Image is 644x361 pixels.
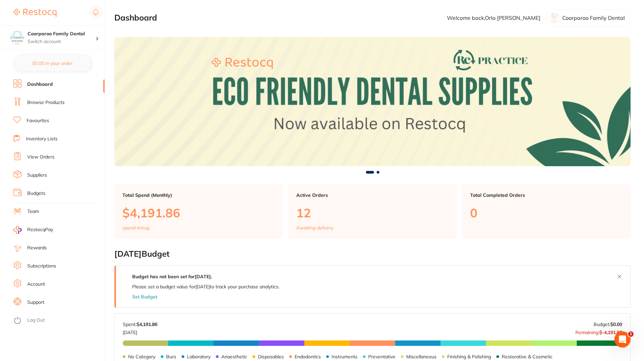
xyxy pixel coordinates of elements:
[10,31,24,44] img: Coorparoo Family Dental
[28,38,96,45] p: Switch account
[27,226,53,233] span: RestocqPay
[114,37,631,166] img: Dashboard
[28,31,96,37] h4: Coorparoo Family Dental
[122,206,275,220] p: $4,191.86
[132,284,279,289] p: Please set a budget value for [DATE] to track your purchase analytics.
[27,208,39,215] a: Team
[123,322,157,327] p: Spent:
[462,184,631,239] a: Total Completed Orders0
[137,321,157,327] strong: $4,191.86
[123,327,157,335] p: [DATE]
[614,331,631,348] iframe: Intercom live chat
[27,245,47,251] a: Rewards
[368,354,395,359] p: Preventative
[13,5,56,21] a: Restocq Logo
[221,354,247,359] p: Anaesthetic
[114,249,631,259] h2: [DATE] Budget
[13,226,22,234] img: RestocqPay
[128,354,155,359] p: No Category
[13,315,103,326] button: Log Out
[13,226,53,234] a: RestocqPay
[26,136,58,142] a: Inventory Lists
[166,354,176,359] p: Burs
[114,184,283,239] a: Total Spend (Monthly)$4,191.86spend inAug
[594,322,622,327] p: Budget:
[27,81,53,88] a: Dashboard
[27,299,44,306] a: Support
[447,15,540,21] p: Welcome back, Orla [PERSON_NAME]
[296,206,449,220] p: 12
[447,354,491,359] p: Finishing & Polishing
[27,117,49,124] a: Favourites
[562,15,625,21] p: Coorparoo Family Dental
[288,184,457,239] a: Active Orders12Awaiting delivery
[132,294,157,299] button: Set Budget
[132,274,212,280] strong: Budget has not been set for [DATE] .
[27,317,45,324] a: Log Out
[122,192,275,198] p: Total Spend (Monthly)
[296,192,449,198] p: Active Orders
[13,9,56,17] img: Restocq Logo
[575,327,622,335] p: Remaining:
[406,354,437,359] p: Miscellaneous
[114,13,157,23] h2: Dashboard
[122,225,149,230] p: spend in Aug
[610,321,622,327] strong: $0.00
[502,354,553,359] p: Restorative & Cosmetic
[27,281,45,288] a: Account
[332,354,357,359] p: Instruments
[187,354,211,359] p: Laboratory
[27,190,45,197] a: Budgets
[258,354,284,359] p: Disposables
[295,354,321,359] p: Endodontics
[470,192,622,198] p: Total Completed Orders
[13,55,91,71] button: $0.00 in your order
[470,206,622,220] p: 0
[27,99,65,106] a: Browse Products
[628,331,634,337] span: 1
[296,225,333,230] p: Awaiting delivery
[599,329,622,335] strong: $-4,191.86
[27,263,56,269] a: Subscriptions
[27,154,54,160] a: View Orders
[27,172,47,179] a: Suppliers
